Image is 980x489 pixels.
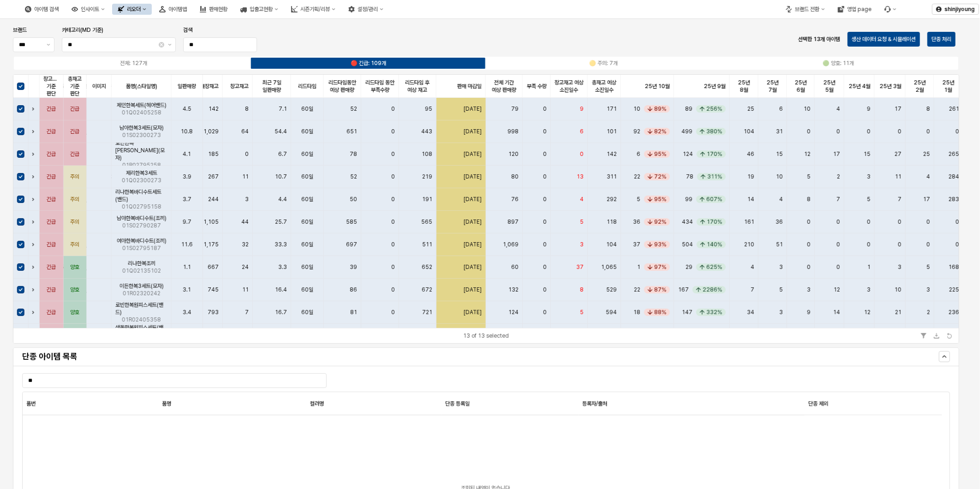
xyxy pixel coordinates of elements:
span: 남아한복3세트(모자) [120,124,164,131]
span: 0 [926,128,930,135]
span: 남아한복바디수트(조끼) [117,215,167,222]
span: 0 [391,105,395,113]
span: 9.7 [183,218,191,226]
span: 13 [577,173,584,180]
span: 01Q02795158 [122,203,161,210]
span: 19 [747,173,754,180]
span: 283 [949,196,959,203]
div: Expand row [29,211,41,233]
span: 6 [580,128,584,135]
span: 창고재고 기준 판단 [43,75,60,97]
span: 50 [350,196,357,203]
span: 11.6 [181,241,193,248]
span: 11 [242,173,249,180]
span: 25년 3월 [880,83,902,90]
span: 17 [923,196,930,203]
span: 0 [956,128,959,135]
strong: 선택한 13개 아이템 [798,36,840,42]
span: 15 [776,150,783,158]
span: [DATE] [464,218,482,226]
span: 긴급 [70,150,79,158]
span: 판매 마감일 [457,83,482,90]
span: 54.4 [275,128,287,135]
div: 95% [654,196,666,203]
span: 99 [685,196,693,203]
span: 0 [807,241,811,248]
span: 긴급 [47,128,56,135]
span: 4.1 [183,150,191,158]
span: 이미지 [92,83,106,90]
span: 주의 [70,196,79,203]
button: 인사이트 [66,4,110,15]
span: 95 [425,105,432,113]
div: 256% [706,105,722,113]
span: 60일 [301,150,313,158]
span: 검색 [183,27,192,33]
span: 품명(스타일명) [126,83,157,90]
span: 499 [681,128,693,135]
label: 🟢 양호: 11개 [721,59,956,67]
span: 6.7 [278,150,287,158]
span: 0 [391,241,395,248]
div: 95% [654,150,666,158]
span: 511 [422,241,432,248]
span: 25 [747,105,754,113]
span: 651 [347,128,357,135]
span: 15 [864,150,871,158]
div: 607% [706,196,722,203]
div: Expand row [29,301,41,323]
span: 0 [956,218,959,226]
div: 13 of 13 selected [463,331,509,340]
span: 01Q02300273 [122,177,161,184]
span: 0 [867,128,871,135]
span: 0 [245,150,249,158]
span: 52 [350,173,357,180]
span: 4 [926,173,930,180]
div: Expand row [29,233,41,256]
span: 292 [607,196,617,203]
span: 25년 5월 [819,79,840,94]
span: 일판매량 [178,83,196,90]
span: 25년 10월 [645,83,670,90]
span: 10 [776,173,783,180]
span: 품명 [162,400,171,407]
span: 284 [949,173,959,180]
div: 리오더 [127,6,141,12]
div: 판매현황 [209,6,227,12]
span: 897 [508,218,519,226]
span: 37 [633,241,640,248]
span: 219 [422,173,432,180]
span: 0 [543,218,547,226]
span: 161 [744,218,754,226]
span: 긴급 [47,241,56,248]
span: 504 [682,241,693,248]
span: 12 [804,150,811,158]
span: 0 [898,128,902,135]
button: shinjiyoung [932,4,979,15]
div: 140% [707,241,722,248]
span: 긴급 [47,196,56,203]
div: 82% [654,128,666,135]
span: 0 [391,196,395,203]
button: 영업 page [832,4,877,15]
span: 210 [744,241,754,248]
span: 0 [837,218,840,226]
button: 입출고현황 [235,4,284,15]
div: 아이템 검색 [19,4,64,15]
div: 시즌기획/리뷰 [286,4,341,15]
button: Refresh [944,330,955,341]
span: 25년 7월 [762,79,783,94]
div: 영업 page [847,6,872,12]
span: 0 [898,218,902,226]
span: 전체 기간 예상 판매량 [490,79,518,94]
span: 단종 등록일 [445,400,470,407]
span: 261 [949,105,959,113]
div: 92% [654,218,666,226]
span: 118 [607,218,617,226]
span: 4.4 [278,196,287,203]
span: 108 [422,150,432,158]
span: 10 [633,105,640,113]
